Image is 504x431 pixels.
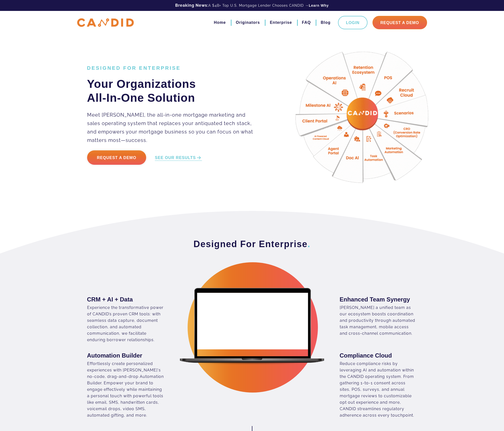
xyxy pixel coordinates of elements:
[87,296,165,303] h3: CRM + AI + Data
[87,111,259,144] p: Meet [PERSON_NAME], the all-in-one mortgage marketing and sales operating system that replaces yo...
[175,3,208,8] b: Breaking News:
[340,296,417,303] h3: Enhanced Team Synergy
[87,304,165,343] div: Experience the transformative power of CANDID’s proven CRM tools: with seamless data capture, doc...
[340,361,417,419] div: Reduce compliance risks by leveraging AI and automation within the CANDID operating system. From ...
[155,155,202,161] a: SEE OUR RESULTS
[87,150,146,165] a: Request a Demo
[338,16,368,29] a: Login
[321,18,331,27] a: Blog
[302,18,311,27] a: FAQ
[270,18,292,27] a: Enterprise
[340,304,417,337] div: [PERSON_NAME] a unified team as our ecosystem boosts coordination and productivity through automa...
[372,16,427,29] a: Request A Demo
[340,352,417,359] h3: Compliance Cloud
[77,18,134,27] img: CANDID APP
[87,361,165,419] div: Effortlessly create personalized experiences with [PERSON_NAME]'s no-code, drag-and-drop Automati...
[87,65,259,71] h1: DESIGNED FOR ENTERPRISE
[87,238,417,250] h3: Designed For Enterprise
[87,352,165,359] h3: Automation Builder
[284,37,445,199] img: Candid Hero Image
[214,18,226,27] a: Home
[236,18,260,27] a: Originators
[309,3,329,8] a: Learn Why
[87,77,259,105] h2: Your Organizations All-In-One Solution
[307,239,310,249] span: .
